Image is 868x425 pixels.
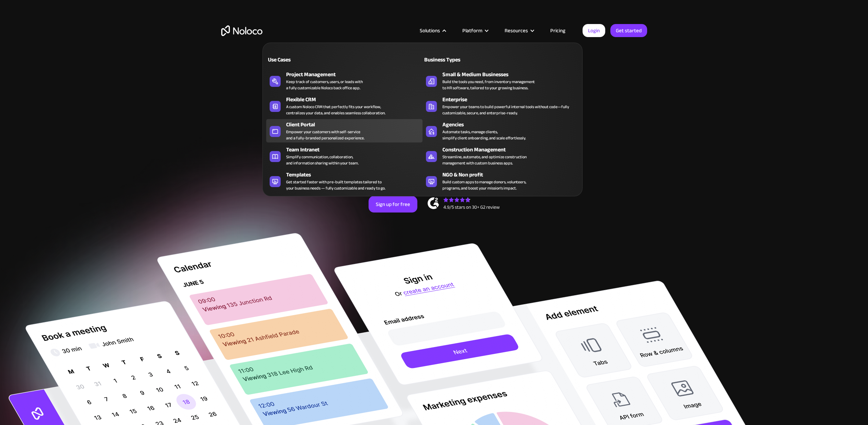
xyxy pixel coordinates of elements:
[266,56,341,64] div: Use Cases
[422,94,579,117] a: EnterpriseEmpower your teams to build powerful internal tools without code—fully customizable, se...
[610,24,647,37] a: Get started
[442,70,582,79] div: Small & Medium Businesses
[266,169,422,193] a: TemplatesGet started faster with pre-built templates tailored toyour business needs — fully custo...
[286,179,385,191] div: Get started faster with pre-built templates tailored to your business needs — fully customizable ...
[286,154,359,166] div: Simplify communication, collaboration, and information sharing within your team.
[442,129,526,141] div: Automate tasks, manage clients, simplify client onboarding, and scale effortlessly.
[266,94,422,117] a: Flexible CRMA custom Noloco CRM that perfectly fits your workflow,centralizes your data, and enab...
[496,26,542,35] div: Resources
[422,144,579,168] a: Construction ManagementStreamline, automate, and optimize constructionmanagement with custom busi...
[286,104,385,116] div: A custom Noloco CRM that perfectly fits your workflow, centralizes your data, and enables seamles...
[266,69,422,92] a: Project ManagementKeep track of customers, users, or leads witha fully customizable Noloco back o...
[442,171,582,179] div: NGO & Non profit
[442,79,535,91] div: Build the tools you need, from inventory management to HR software, tailored to your growing busi...
[286,120,426,129] div: Client Portal
[462,26,482,35] div: Platform
[583,24,605,37] a: Login
[442,179,526,191] div: Build custom apps to manage donors, volunteers, programs, and boost your mission’s impact.
[454,26,496,35] div: Platform
[286,146,426,154] div: Team Intranet
[266,144,422,168] a: Team IntranetSimplify communication, collaboration,and information sharing within your team.
[286,70,426,79] div: Project Management
[221,76,647,81] h1: Custom No-Code Business Apps Platform
[442,104,575,116] div: Empower your teams to build powerful internal tools without code—fully customizable, secure, and ...
[422,69,579,92] a: Small & Medium BusinessesBuild the tools you need, from inventory managementto HR software, tailo...
[422,169,579,193] a: NGO & Non profitBuild custom apps to manage donors, volunteers,programs, and boost your mission’s...
[286,129,364,141] div: Empower your customers with self-service and a fully-branded personalized experience.
[221,88,647,143] h2: Business Apps for Teams
[442,95,582,104] div: Enterprise
[221,25,262,36] a: home
[422,51,579,67] a: Business Types
[442,146,582,154] div: Construction Management
[266,51,422,67] a: Use Cases
[505,26,528,35] div: Resources
[411,26,454,35] div: Solutions
[266,119,422,142] a: Client PortalEmpower your customers with self-serviceand a fully-branded personalized experience.
[286,171,426,179] div: Templates
[422,56,498,64] div: Business Types
[442,154,527,166] div: Streamline, automate, and optimize construction management with custom business apps.
[286,95,426,104] div: Flexible CRM
[422,119,579,142] a: AgenciesAutomate tasks, manage clients,simplify client onboarding, and scale effortlessly.
[420,26,440,35] div: Solutions
[369,196,417,213] a: Sign up for free
[286,79,363,91] div: Keep track of customers, users, or leads with a fully customizable Noloco back office app.
[262,33,583,196] nav: Solutions
[442,120,582,129] div: Agencies
[542,26,574,35] a: Pricing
